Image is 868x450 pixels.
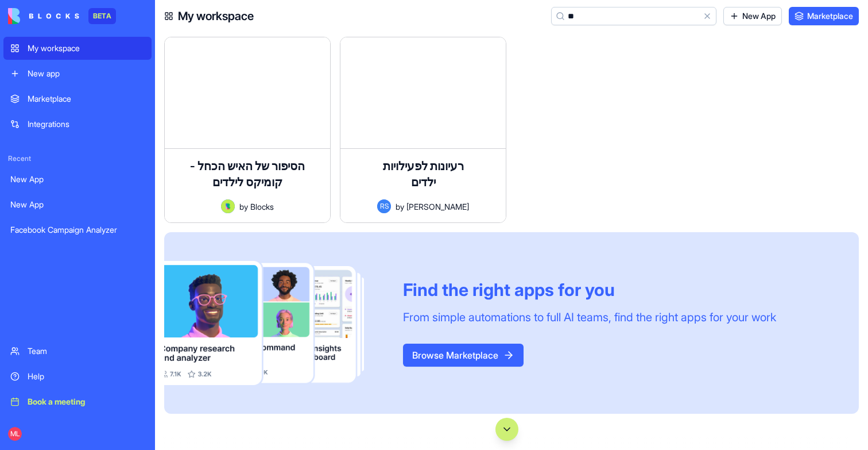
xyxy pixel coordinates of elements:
a: Marketplace [789,7,859,25]
div: Team [28,345,145,357]
a: New App [723,7,782,25]
div: Book a meeting [28,396,145,407]
a: New App [3,193,152,216]
a: Marketplace [3,87,152,110]
h4: רעיונות לפעילויות ילדים [377,158,469,190]
div: Help [28,371,145,382]
div: New App [10,199,145,210]
a: New app [3,62,152,85]
span: by [239,201,248,213]
button: Browse Marketplace [403,344,524,367]
h4: My workspace [178,8,254,24]
img: Avatar [221,199,235,213]
div: My workspace [28,43,145,54]
a: My workspace [3,37,152,60]
a: BETA [8,8,116,24]
a: Integrations [3,113,152,136]
span: RS [377,199,391,213]
img: logo [8,8,79,24]
a: Facebook Campaign Analyzer [3,218,152,241]
a: New App [3,168,152,191]
div: From simple automations to full AI teams, find the right apps for your work [403,309,776,325]
span: Blocks [250,201,274,213]
div: New App [10,174,145,185]
span: by [396,201,404,213]
a: Browse Marketplace [403,349,524,361]
button: Scroll to bottom [495,418,518,441]
a: Team [3,340,152,363]
div: Marketplace [28,93,145,105]
div: Find the right apps for you [403,279,776,300]
span: Recent [3,154,152,163]
a: Book a meeting [3,390,152,413]
a: Help [3,365,152,388]
div: Integrations [28,118,145,130]
div: Facebook Campaign Analyzer [10,224,145,236]
div: BETA [88,8,116,24]
span: [PERSON_NAME] [406,201,469,213]
div: New app [28,68,145,79]
a: רעיונות לפעילויות ילדיםRSby[PERSON_NAME] [340,37,506,223]
a: הסיפור של האיש הכחל - קומיקס לילדיםAvatarbyBlocks [164,37,331,223]
h4: הסיפור של האיש הכחל - קומיקס לילדים [174,158,321,190]
span: ML [8,427,22,441]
